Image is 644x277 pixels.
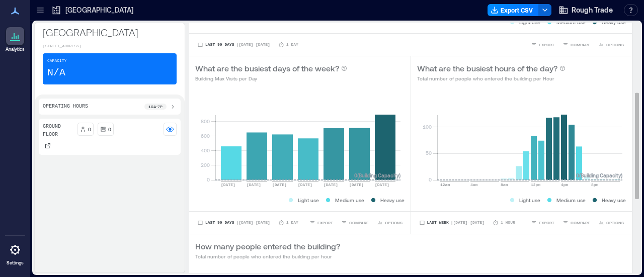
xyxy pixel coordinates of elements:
[324,182,338,187] text: [DATE]
[108,125,111,133] p: 0
[380,196,405,204] p: Heavy use
[317,220,333,226] span: EXPORT
[3,238,27,269] a: Settings
[428,176,431,182] tspan: 0
[422,124,431,130] tspan: 100
[385,220,403,226] span: OPTIONS
[201,147,210,153] tspan: 400
[417,74,566,82] p: Total number of people who entered the building per Hour
[560,218,592,228] button: COMPARE
[572,5,613,15] span: Rough Trade
[43,123,73,139] p: Ground Floor
[488,4,539,16] button: Export CSV
[6,46,25,52] p: Analytics
[195,62,339,74] p: What are the busiest days of the week?
[529,218,556,228] button: EXPORT
[272,182,287,187] text: [DATE]
[195,218,272,228] button: Last 90 Days |[DATE]-[DATE]
[440,182,450,187] text: 12am
[3,24,28,55] a: Analytics
[201,118,210,124] tspan: 800
[539,42,554,48] span: EXPORT
[596,218,626,228] button: OPTIONS
[195,252,340,260] p: Total number of people who entered the building per hour
[470,182,478,187] text: 4am
[606,42,624,48] span: OPTIONS
[596,40,626,50] button: OPTIONS
[207,176,210,182] tspan: 0
[501,182,508,187] text: 8am
[307,218,335,228] button: EXPORT
[425,150,431,156] tspan: 50
[591,182,599,187] text: 8pm
[339,218,371,228] button: COMPARE
[555,2,616,18] button: Rough Trade
[539,220,554,226] span: EXPORT
[88,125,91,133] p: 0
[201,133,210,139] tspan: 600
[221,182,235,187] text: [DATE]
[195,40,272,50] button: Last 90 Days |[DATE]-[DATE]
[529,40,556,50] button: EXPORT
[47,58,66,64] p: Capacity
[195,74,347,82] p: Building Max Visits per Day
[148,104,163,110] p: 10a - 7p
[7,260,24,266] p: Settings
[65,5,133,15] p: [GEOGRAPHIC_DATA]
[556,196,586,204] p: Medium use
[375,182,389,187] text: [DATE]
[602,196,626,204] p: Heavy use
[286,220,298,226] p: 1 Day
[43,103,88,111] p: Operating Hours
[335,196,364,204] p: Medium use
[195,240,340,252] p: How many people entered the building?
[349,220,369,226] span: COMPARE
[43,43,177,49] p: [STREET_ADDRESS]
[43,25,177,39] p: [GEOGRAPHIC_DATA]
[247,182,261,187] text: [DATE]
[561,182,569,187] text: 4pm
[286,42,298,48] p: 1 Day
[417,218,487,228] button: Last Week |[DATE]-[DATE]
[501,220,515,226] p: 1 Hour
[375,218,405,228] button: OPTIONS
[47,66,65,80] p: N/A
[571,42,590,48] span: COMPARE
[349,182,364,187] text: [DATE]
[298,196,319,204] p: Light use
[531,182,540,187] text: 12pm
[519,196,540,204] p: Light use
[560,40,592,50] button: COMPARE
[571,220,590,226] span: COMPARE
[298,182,312,187] text: [DATE]
[201,162,210,168] tspan: 200
[417,62,557,74] p: What are the busiest hours of the day?
[606,220,624,226] span: OPTIONS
